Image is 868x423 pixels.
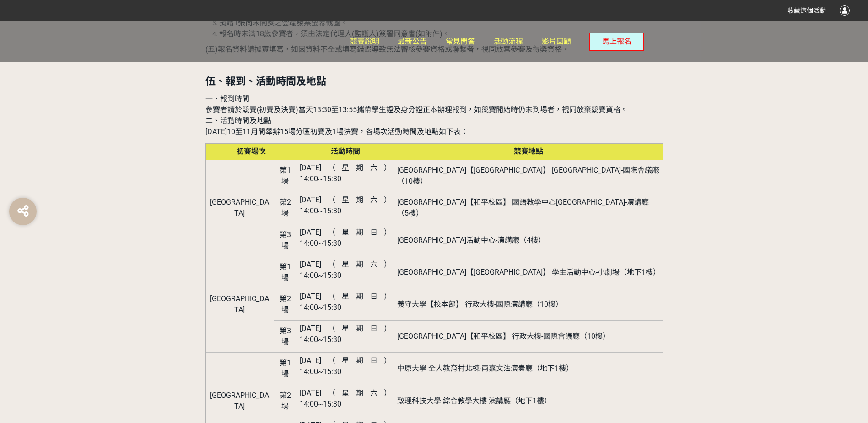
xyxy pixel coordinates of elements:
[300,195,392,215] span: [DATE]（星期六） 14:00~15:30
[397,300,563,309] span: 義守大學【校本部】 行政大樓-國際演講廳（10樓）
[210,391,269,411] span: [GEOGRAPHIC_DATA]
[542,21,571,62] a: 影片回顧
[397,396,551,405] span: 致理科技大學 綜合教學大樓-演講廳（地下1樓）
[331,147,360,156] span: 活動時間
[280,391,291,411] span: 第2場
[280,198,291,217] span: 第2場
[397,236,545,244] span: [GEOGRAPHIC_DATA]活動中心-演講廳（4樓）
[397,268,660,277] span: [GEOGRAPHIC_DATA]【[GEOGRAPHIC_DATA]】 學生活動中心-小劇場（地下1樓）
[300,389,392,408] span: [DATE]（星期六） 14:00~15:30
[602,37,631,46] span: 馬上報名
[589,33,644,51] button: 馬上報名
[300,228,392,248] span: [DATE]（星期日） 14:00~15:30
[350,21,379,62] a: 競賽說明
[205,127,468,136] span: [DATE]10至11月間舉辦15場分區初賽及1場決賽，各場次活動時間及地點如下表：
[494,37,523,46] span: 活動流程
[397,332,610,341] span: [GEOGRAPHIC_DATA]【和平校區】 行政大樓-國際會議廳（10樓）
[280,166,291,185] span: 第1場
[300,292,392,312] span: [DATE]（星期日） 14:00~15:30
[280,358,291,378] span: 第1場
[446,21,475,62] a: 常見問答
[300,260,392,280] span: [DATE]（星期六） 14:00~15:30
[280,262,291,282] span: 第1場
[280,326,291,346] span: 第3場
[398,21,427,62] a: 最新公告
[446,37,475,46] span: 常見問答
[237,147,266,156] span: 初賽場次
[205,105,628,114] span: 參賽者請於競賽(初賽及決賽)當天13:30至13:55攜帶學生證及身分證正本辦理報到，如競賽開始時仍未到場者，視同放棄競賽資格。
[210,294,269,314] span: [GEOGRAPHIC_DATA]
[398,37,427,46] span: 最新公告
[210,198,269,217] span: [GEOGRAPHIC_DATA]
[300,163,392,183] span: [DATE]（星期六） 14:00~15:30
[205,76,326,87] strong: 伍、報到、活動時間及地點
[397,364,573,373] span: 中原大學 全人教育村北棟-兩嘉文法演奏廳（地下1樓）
[397,198,649,217] span: [GEOGRAPHIC_DATA]【和平校區】 國語教學中心[GEOGRAPHIC_DATA]-演講廳（5樓）
[397,166,659,185] span: [GEOGRAPHIC_DATA]【[GEOGRAPHIC_DATA]】 [GEOGRAPHIC_DATA]-國際會議廳（10樓）
[787,7,826,14] span: 收藏這個活動
[205,116,271,125] span: 二、活動時間及地點
[542,37,571,46] span: 影片回顧
[205,94,249,103] span: 一、報到時間
[494,21,523,62] a: 活動流程
[350,37,379,46] span: 競賽說明
[514,147,543,156] span: 競賽地點
[300,324,392,344] span: [DATE]（星期日） 14:00~15:30
[280,294,291,314] span: 第2場
[300,356,392,376] span: [DATE]（星期日） 14:00~15:30
[280,230,291,250] span: 第3場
